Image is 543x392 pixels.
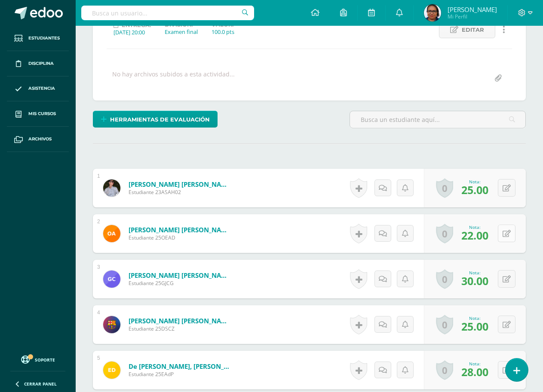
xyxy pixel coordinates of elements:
[93,111,218,128] a: Herramientas de evaluación
[436,315,453,334] a: 0
[28,110,56,117] span: Mis cursos
[7,26,69,51] a: Estudiantes
[103,225,120,242] img: a333ea5bf781834679ecfa7de2a3852a.png
[212,28,234,36] div: 100.0 pts
[436,178,453,198] a: 0
[436,269,453,289] a: 0
[129,188,232,196] span: Estudiante 23ASAH02
[28,85,55,92] span: Asistencia
[110,112,210,128] span: Herramientas de evaluación
[129,362,232,371] a: de [PERSON_NAME], [PERSON_NAME]
[129,271,232,280] a: [PERSON_NAME] [PERSON_NAME]
[129,371,232,378] span: Estudiante 25EAdP
[10,353,65,365] a: Soporte
[448,5,497,14] span: [PERSON_NAME]
[24,381,57,387] span: Cerrar panel
[462,22,484,38] span: Editar
[165,28,198,36] div: Examen final
[461,319,488,334] span: 25.00
[129,280,232,287] span: Estudiante 25GJCG
[350,111,525,128] input: Busca un estudiante aquí...
[7,76,69,102] a: Asistencia
[103,362,120,379] img: 372398db3e375715a690d5794b669290.png
[436,224,453,243] a: 0
[103,179,120,197] img: f9e14e0b4b4b75d8040a265990f17331.png
[461,224,488,230] div: Nota:
[114,28,151,36] div: [DATE] 20:00
[103,316,120,333] img: 368bf9bf7da4bbc938b9953abf0b3e48.png
[461,270,488,276] div: Nota:
[7,51,69,76] a: Disciplina
[461,273,488,288] span: 30.00
[7,127,69,152] a: Archivos
[129,325,232,332] span: Estudiante 25DSCZ
[461,315,488,321] div: Nota:
[448,13,497,20] span: Mi Perfil
[28,35,60,42] span: Estudiantes
[461,361,488,367] div: Nota:
[129,225,232,234] a: [PERSON_NAME] [PERSON_NAME]
[28,60,54,67] span: Disciplina
[129,316,232,325] a: [PERSON_NAME] [PERSON_NAME]
[461,365,488,379] span: 28.00
[461,182,488,197] span: 25.00
[129,180,232,188] a: [PERSON_NAME] [PERSON_NAME]
[129,234,232,241] span: Estudiante 25OEAD
[28,136,52,143] span: Archivos
[35,357,55,363] span: Soporte
[461,179,488,185] div: Nota:
[112,70,235,87] div: No hay archivos subidos a esta actividad...
[424,4,441,21] img: 0db91d0802713074fb0c9de2dd01ee27.png
[7,101,69,127] a: Mis cursos
[461,228,488,243] span: 22.00
[436,360,453,380] a: 0
[103,270,120,288] img: 25e11750aa7ba0b0d2ee2f3f17c10e58.png
[81,6,254,20] input: Busca un usuario...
